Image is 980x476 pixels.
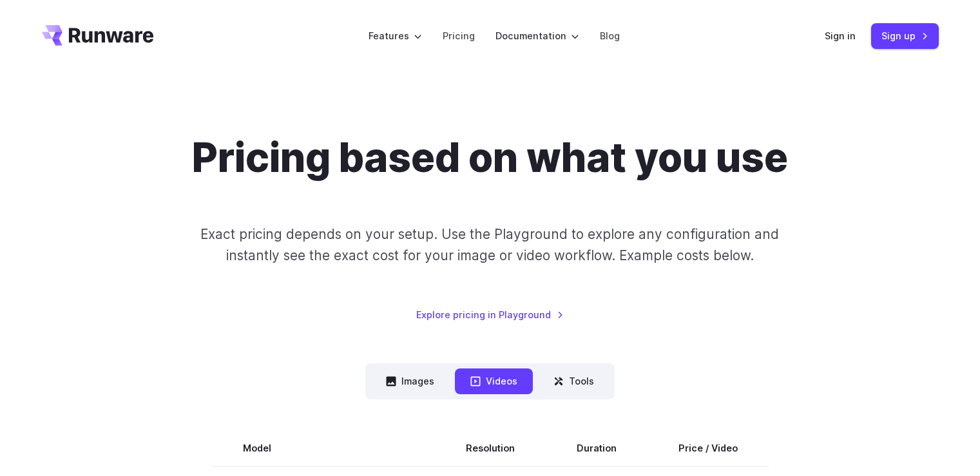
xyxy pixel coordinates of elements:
[192,134,788,182] h1: Pricing based on what you use
[546,430,648,466] th: Duration
[443,28,475,43] a: Pricing
[455,368,533,394] button: Videos
[435,430,546,466] th: Resolution
[416,307,564,322] a: Explore pricing in Playground
[212,430,435,466] th: Model
[600,28,620,43] a: Blog
[648,430,769,466] th: Price / Video
[495,28,579,43] label: Documentation
[42,25,154,46] a: Go to /
[825,28,856,43] a: Sign in
[176,224,803,267] p: Exact pricing depends on your setup. Use the Playground to explore any configuration and instantl...
[538,368,610,394] button: Tools
[370,368,450,394] button: Images
[369,28,422,43] label: Features
[871,23,939,48] a: Sign up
